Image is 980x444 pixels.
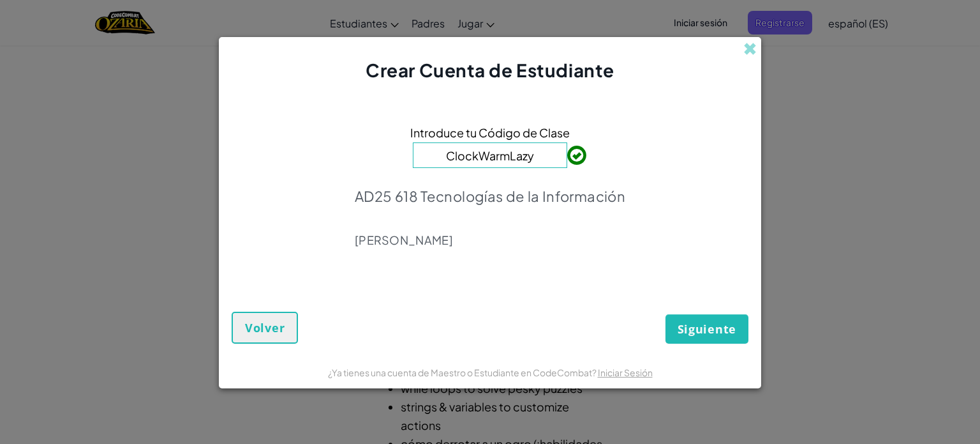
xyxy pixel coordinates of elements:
[410,123,570,142] span: Introduce tu Código de Clase
[678,321,736,337] span: Siguiente
[355,233,625,248] p: [PERSON_NAME]
[245,320,285,335] span: Volver
[232,312,298,344] button: Volver
[598,367,653,378] a: Iniciar Sesión
[665,314,748,344] button: Siguiente
[366,59,614,81] span: Crear Cuenta de Estudiante
[328,367,598,378] span: ¿Ya tienes una cuenta de Maestro o Estudiante en CodeCombat?
[355,187,625,205] p: AD25 618 Tecnologías de la Información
